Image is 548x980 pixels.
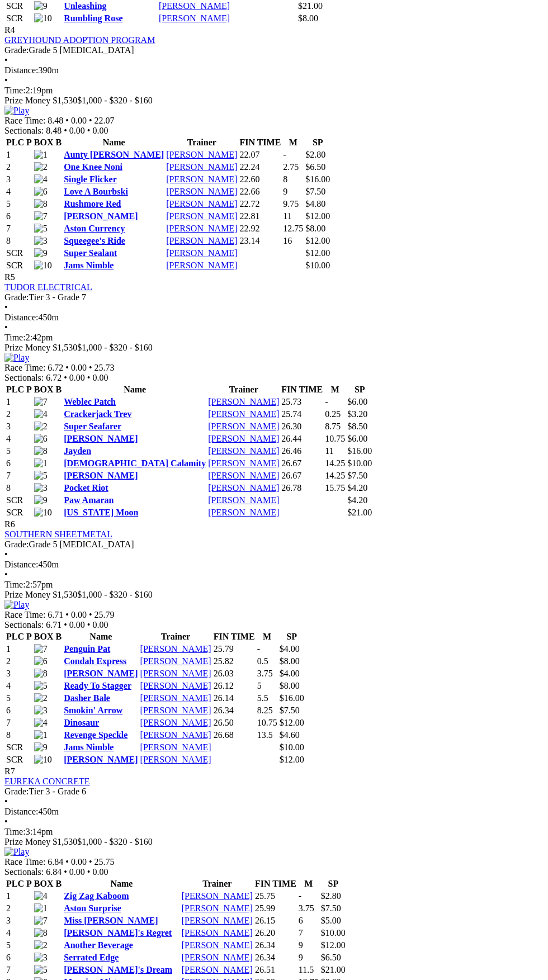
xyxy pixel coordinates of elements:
img: 3 [34,706,48,716]
img: 2 [34,940,48,950]
span: 0.00 [92,126,108,135]
a: Miss [PERSON_NAME] [64,916,158,925]
span: Distance: [4,313,38,322]
a: Rumbling Rose [64,13,122,23]
th: M [282,137,304,148]
img: Play [4,106,29,116]
td: 5 [6,198,32,210]
img: 3 [34,483,48,493]
span: $12.00 [305,236,330,245]
a: [PERSON_NAME] [64,669,138,678]
a: Pocket Riot [64,483,108,493]
img: 1 [34,458,48,468]
span: $7.50 [305,187,325,196]
span: 25.79 [95,610,115,619]
img: 10 [34,508,52,518]
a: [PERSON_NAME] [140,718,211,727]
img: 2 [34,162,48,172]
th: SP [305,137,330,148]
span: B [55,632,62,641]
img: 1 [34,730,48,740]
td: 23.14 [239,235,281,247]
a: [PERSON_NAME] [182,953,253,962]
td: 22.60 [239,174,281,185]
img: 1 [34,903,48,913]
span: BOX [34,632,54,641]
a: [PERSON_NAME] [140,656,211,666]
span: $10.00 [347,458,372,468]
a: [PERSON_NAME] [140,644,211,654]
td: 22.24 [239,162,281,173]
td: 26.30 [281,421,323,432]
td: SCR [6,1,32,12]
span: 6.72 [46,373,62,382]
a: One Knee Noni [64,162,122,172]
th: M [257,631,278,642]
span: 25.73 [95,363,115,372]
span: Sectionals: [4,126,44,135]
img: 4 [34,174,48,184]
a: [PERSON_NAME] [166,174,237,184]
th: Name [63,631,138,642]
span: $2.80 [305,150,325,159]
img: 8 [34,446,48,456]
span: • [89,363,92,372]
text: 8 [283,174,287,184]
th: SP [279,631,305,642]
a: Smokin' Arrow [64,706,122,715]
span: $6.50 [305,162,325,172]
img: 2 [34,422,48,432]
td: SCR [6,260,32,271]
span: P [26,385,32,394]
a: Jams Nimble [64,742,114,752]
span: • [4,550,8,559]
td: 6 [6,211,32,222]
span: $4.20 [347,495,367,505]
span: $12.00 [305,211,330,221]
a: [PERSON_NAME] [140,742,211,752]
a: [PERSON_NAME] [208,446,279,456]
div: Grade 5 [MEDICAL_DATA] [4,45,544,55]
span: 0.00 [71,363,87,372]
td: 22.92 [239,223,281,234]
td: 25.73 [281,396,323,408]
img: 5 [34,224,48,234]
span: 6.71 [48,610,63,619]
img: 2 [34,693,48,703]
img: Play [4,847,29,857]
a: Aunty [PERSON_NAME] [64,150,164,159]
span: 22.07 [95,116,115,125]
a: [DEMOGRAPHIC_DATA] Calamity [64,458,206,468]
span: PLC [6,385,24,394]
a: [PERSON_NAME]'s Dream [64,965,172,974]
a: Dasher Bale [64,693,110,703]
a: [PERSON_NAME] [208,434,279,443]
span: • [4,570,8,579]
span: $16.00 [305,174,330,184]
th: Trainer [166,137,238,148]
th: FIN TIME [239,137,281,148]
text: 16 [283,236,292,245]
a: Squeegee's Ride [64,236,125,245]
span: • [87,126,91,135]
span: 8.48 [46,126,62,135]
th: Name [63,137,164,148]
a: [PERSON_NAME] [64,755,138,764]
td: 2 [6,409,32,420]
text: 11 [283,211,291,221]
span: $6.00 [347,397,367,406]
td: 4 [6,433,32,444]
span: $8.50 [347,422,367,431]
span: • [64,373,67,382]
img: 9 [34,495,48,505]
img: 8 [34,199,48,209]
img: 3 [34,236,48,246]
a: GREYHOUND ADOPTION PROGRAM [4,35,155,45]
span: $16.00 [347,446,372,456]
span: Race Time: [4,610,45,619]
span: Grade: [4,292,29,302]
span: Sectionals: [4,620,44,629]
text: 12.75 [283,224,303,233]
text: - [257,644,260,654]
span: $21.00 [347,508,372,517]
